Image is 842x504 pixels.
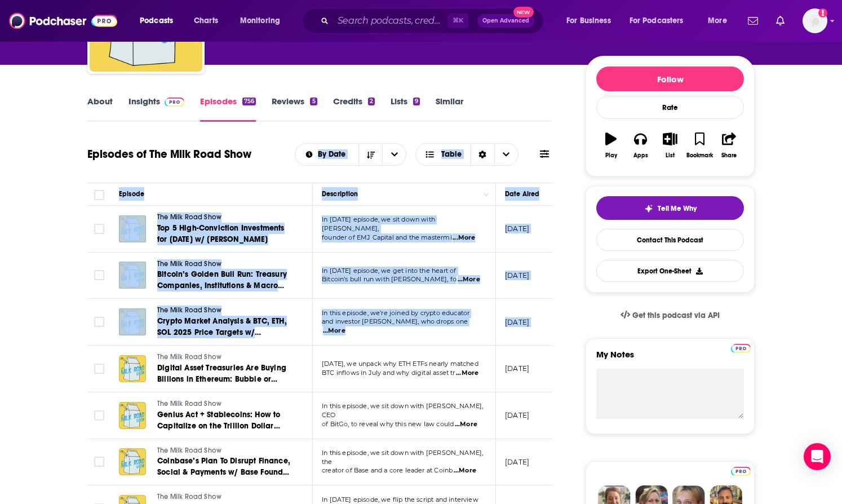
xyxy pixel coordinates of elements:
a: Credits2 [333,96,375,122]
p: [DATE] [505,457,529,467]
a: The Milk Road Show [157,352,293,362]
div: Rate [596,96,744,119]
span: By Date [318,151,349,158]
span: In [DATE] episode, we get into the heart of [322,267,456,275]
button: open menu [700,12,741,30]
a: Pro website [731,465,751,476]
span: ...More [453,233,475,242]
div: Episode [119,187,144,201]
span: ...More [323,326,345,335]
button: Column Actions [480,188,493,201]
div: List [666,152,675,159]
p: [DATE] [505,271,529,280]
span: Bitcoin’s bull run with [PERSON_NAME], fo [322,275,457,283]
span: Bitcoin’s Golden Bull Run: Treasury Companies, Institutions & Macro Analysis w/ [PERSON_NAME] [157,269,287,302]
button: open menu [132,12,188,30]
img: Podchaser - Follow, Share and Rate Podcasts [9,10,117,32]
p: [DATE] [505,410,529,420]
span: Toggle select row [94,270,104,280]
a: Charts [187,12,225,30]
h1: Episodes of The Milk Road Show [87,147,251,161]
span: Charts [194,13,218,29]
a: The Milk Road Show [157,306,293,316]
span: Digital Asset Treasuries Are Buying Billions in Ethereum: Bubble or [GEOGRAPHIC_DATA]? w/ [PERSON... [157,363,286,406]
a: The Milk Road Show [157,446,293,456]
div: Apps [633,152,648,159]
span: Toggle select row [94,457,104,467]
span: In this episode, we’re joined by crypto educator [322,309,469,317]
button: open menu [559,12,625,30]
div: Bookmark [686,152,713,159]
span: Table [441,151,462,158]
span: Genius Act + Stablecoins: How to Capitalize on the Trillion Dollar Revolution in Finance w/ [PERS... [157,410,280,453]
button: Follow [596,67,744,91]
img: Podchaser Pro [731,344,751,353]
div: Search podcasts, credits, & more... [313,8,555,34]
span: The Milk Road Show [157,353,221,361]
span: Crypto Market Analysis & BTC, ETH, SOL 2025 Price Targets w/ [PERSON_NAME] [157,316,287,348]
button: Open AdvancedNew [477,14,534,28]
span: Coinbase’s Plan To Disrupt Finance, Social & Payments w/ Base Founder [PERSON_NAME] [157,456,291,488]
div: Description [322,187,358,201]
a: Top 5 High-Conviction Investments for [DATE] w/ [PERSON_NAME] [157,223,293,245]
span: [DATE], we unpack why ETH ETFs nearly matched [322,360,478,368]
button: List [655,125,685,166]
button: Play [596,125,626,166]
span: More [708,13,727,29]
span: In this episode, we sit down with [PERSON_NAME], CEO [322,402,483,419]
span: The Milk Road Show [157,446,221,454]
img: Podchaser Pro [731,467,751,476]
input: Search podcasts, credits, & more... [333,12,447,30]
span: Podcasts [140,13,173,29]
img: User Profile [803,8,827,33]
span: For Podcasters [630,13,684,29]
span: ⌘ K [447,14,468,28]
p: [DATE] [505,317,529,327]
span: Toggle select row [94,224,104,234]
a: Reviews5 [272,96,317,122]
span: Logged in as amaclellan [803,8,827,33]
a: Pro website [731,342,751,353]
button: Export One-Sheet [596,260,744,282]
span: Open Advanced [482,18,529,24]
button: open menu [622,12,700,30]
a: Genius Act + Stablecoins: How to Capitalize on the Trillion Dollar Revolution in Finance w/ [PERS... [157,409,293,432]
button: tell me why sparkleTell Me Why [596,196,744,220]
button: open menu [295,151,359,158]
button: Sort Direction [358,144,382,165]
span: In [DATE] episode, we flip the script and interview [322,496,478,503]
div: Date Aired [505,187,539,201]
a: About [87,96,113,122]
span: The Milk Road Show [157,260,221,268]
div: Open Intercom Messenger [804,443,831,470]
p: [DATE] [505,364,529,373]
a: Coinbase’s Plan To Disrupt Finance, Social & Payments w/ Base Founder [PERSON_NAME] [157,456,293,478]
button: Apps [626,125,655,166]
div: Play [605,152,617,159]
span: ...More [456,369,478,378]
a: Bitcoin’s Golden Bull Run: Treasury Companies, Institutions & Macro Analysis w/ [PERSON_NAME] [157,269,293,291]
div: Share [721,152,737,159]
span: ...More [458,275,480,284]
button: Show profile menu [803,8,827,33]
h2: Choose View [415,143,519,166]
span: and investor [PERSON_NAME], who drops one [322,317,468,325]
span: Toggle select row [94,317,104,327]
a: The Milk Road Show [157,492,293,502]
img: tell me why sparkle [644,204,653,213]
a: Show notifications dropdown [772,11,789,30]
span: Toggle select row [94,364,104,374]
a: Episodes756 [200,96,256,122]
div: 5 [310,98,317,105]
span: creator of Base and a core leader at Coinb [322,466,453,474]
span: For Business [566,13,611,29]
span: ...More [455,420,477,429]
span: of BitGo, to reveal why this new law could [322,420,454,428]
span: Tell Me Why [658,204,697,213]
button: Share [715,125,744,166]
span: Top 5 High-Conviction Investments for [DATE] w/ [PERSON_NAME] [157,223,285,244]
div: 756 [242,98,256,105]
a: InsightsPodchaser Pro [128,96,184,122]
a: Show notifications dropdown [743,11,763,30]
